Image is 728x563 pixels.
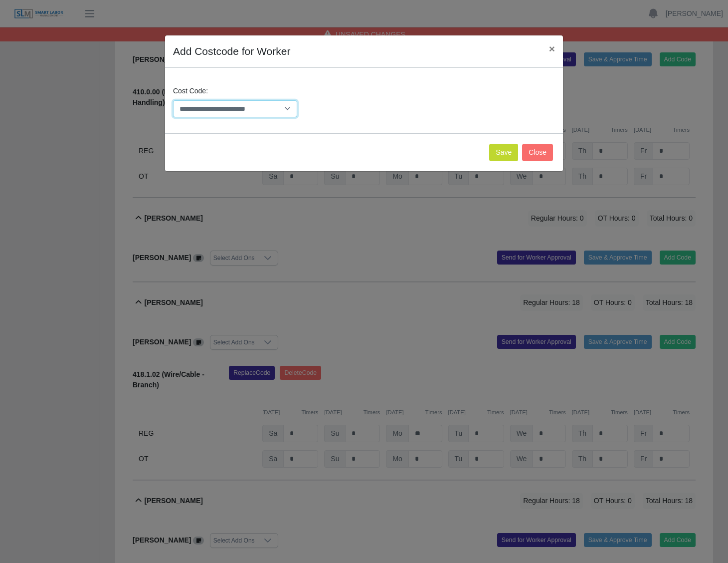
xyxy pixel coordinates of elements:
label: Cost Code: [173,86,208,96]
span: × [549,43,555,54]
h4: Add Costcode for Worker [173,43,290,59]
button: Close [522,144,553,161]
button: Close [541,35,563,62]
button: Save [489,144,518,161]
